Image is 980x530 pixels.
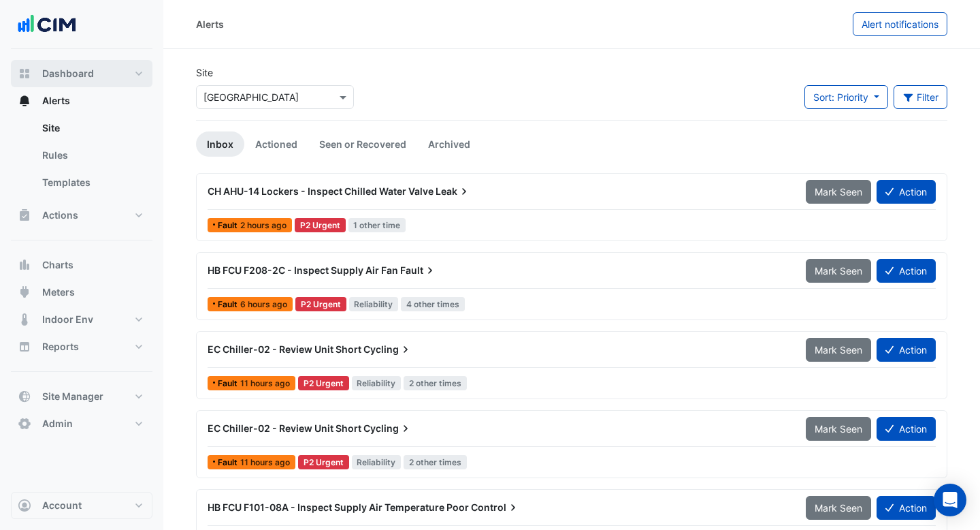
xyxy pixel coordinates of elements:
[352,455,402,469] span: Reliability
[877,259,936,283] button: Action
[11,410,152,437] button: Admin
[815,186,862,198] span: Mark Seen
[363,343,412,356] span: Cycling
[308,131,417,157] a: Seen or Recovered
[208,264,398,276] span: HB FCU F208-2C - Inspect Supply Air Fan
[11,306,152,333] button: Indoor Env
[240,457,290,467] span: Fri 10-Oct-2025 03:30 CEST
[815,265,862,277] span: Mark Seen
[806,259,871,283] button: Mark Seen
[877,180,936,204] button: Action
[11,114,152,202] div: Alerts
[18,67,31,80] app-icon: Dashboard
[18,390,31,403] app-icon: Site Manager
[196,17,224,31] div: Alerts
[42,390,103,403] span: Site Manager
[16,11,78,38] img: Company Logo
[815,344,862,356] span: Mark Seen
[363,422,412,435] span: Cycling
[877,417,936,441] button: Action
[42,258,73,272] span: Charts
[806,496,871,520] button: Mark Seen
[295,218,346,232] div: P2 Urgent
[400,264,437,277] span: Fault
[208,501,469,513] span: HB FCU F101-08A - Inspect Supply Air Temperature Poor
[208,185,434,197] span: CH AHU-14 Lockers - Inspect Chilled Water Valve
[349,297,399,311] span: Reliability
[42,340,79,354] span: Reports
[240,220,287,230] span: Fri 10-Oct-2025 12:45 CEST
[42,94,70,108] span: Alerts
[806,338,871,362] button: Mark Seen
[877,496,936,520] button: Action
[11,60,152,87] button: Dashboard
[11,251,152,279] button: Charts
[31,169,152,196] a: Templates
[18,208,31,222] app-icon: Actions
[862,18,938,30] span: Alert notifications
[196,131,244,157] a: Inbox
[11,87,152,114] button: Alerts
[436,185,471,198] span: Leak
[298,376,349,390] div: P2 Urgent
[401,297,465,311] span: 4 other times
[208,343,361,355] span: EC Chiller-02 - Review Unit Short
[815,423,862,435] span: Mark Seen
[42,208,78,222] span: Actions
[804,85,888,109] button: Sort: Priority
[42,285,75,299] span: Meters
[208,422,361,434] span: EC Chiller-02 - Review Unit Short
[11,383,152,410] button: Site Manager
[471,501,520,514] span: Control
[42,67,94,80] span: Dashboard
[813,91,868,103] span: Sort: Priority
[11,202,152,229] button: Actions
[218,221,240,230] span: Fault
[806,180,871,204] button: Mark Seen
[18,258,31,272] app-icon: Charts
[218,458,240,467] span: Fault
[11,333,152,360] button: Reports
[240,378,290,388] span: Fri 10-Oct-2025 03:30 CEST
[244,131,308,157] a: Actioned
[806,417,871,441] button: Mark Seen
[11,279,152,306] button: Meters
[417,131,481,157] a: Archived
[404,455,467,469] span: 2 other times
[295,297,346,311] div: P2 Urgent
[352,376,402,390] span: Reliability
[815,502,862,514] span: Mark Seen
[11,492,152,519] button: Account
[18,313,31,326] app-icon: Indoor Env
[18,285,31,299] app-icon: Meters
[218,379,240,388] span: Fault
[42,499,82,512] span: Account
[31,142,152,169] a: Rules
[42,313,93,326] span: Indoor Env
[934,484,966,516] div: Open Intercom Messenger
[404,376,467,390] span: 2 other times
[18,94,31,108] app-icon: Alerts
[196,65,213,80] label: Site
[42,417,73,431] span: Admin
[218,300,240,309] span: Fault
[240,299,287,309] span: Fri 10-Oct-2025 08:15 CEST
[18,417,31,431] app-icon: Admin
[31,114,152,142] a: Site
[18,340,31,354] app-icon: Reports
[853,12,947,36] button: Alert notifications
[894,85,948,109] button: Filter
[348,218,406,232] span: 1 other time
[298,455,349,469] div: P2 Urgent
[877,338,936,362] button: Action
